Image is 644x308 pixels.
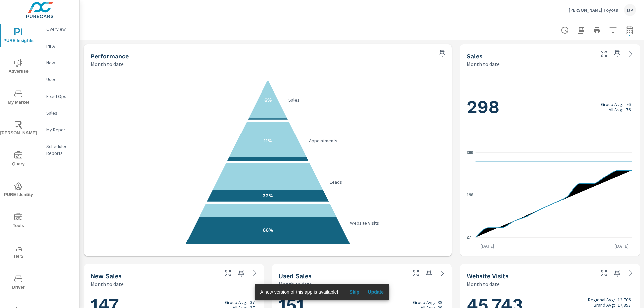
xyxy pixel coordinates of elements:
[467,150,473,155] text: 369
[236,268,247,279] span: Save this to your personalized report
[37,108,79,118] div: Sales
[46,59,74,66] p: New
[46,76,74,83] p: Used
[624,4,636,16] div: DP
[598,268,609,279] button: Make Fullscreen
[467,60,500,68] p: Month to date
[249,268,260,279] a: See more details in report
[37,41,79,51] div: PIPA
[260,289,338,295] span: A new version of this app is available!
[225,300,247,305] p: Group Avg:
[438,300,442,305] p: 39
[46,26,74,33] p: Overview
[467,272,509,280] h5: Website Visits
[37,24,79,34] div: Overview
[437,48,448,59] span: Save this to your personalized report
[46,126,74,133] p: My Report
[365,287,386,297] button: Update
[91,280,124,288] p: Month to date
[279,280,312,288] p: Month to date
[309,138,337,144] text: Appointments
[2,182,35,199] span: PURE Identity
[612,48,623,59] span: Save this to your personalized report
[588,297,615,302] p: Regional Avg:
[467,96,633,118] h1: 298
[91,272,122,280] h5: New Sales
[2,275,35,291] span: Driver
[410,268,421,279] button: Make Fullscreen
[329,179,342,185] text: Leads
[288,97,300,103] text: Sales
[612,268,623,279] span: Save this to your personalized report
[618,297,631,302] p: 12,706
[346,289,362,295] span: Skip
[37,74,79,84] div: Used
[46,93,74,100] p: Fixed Ops
[368,289,384,295] span: Update
[250,300,255,305] p: 37
[91,60,124,68] p: Month to date
[37,58,79,68] div: New
[263,227,273,233] text: 66%
[626,102,631,107] p: 76
[2,121,35,137] span: [PERSON_NAME]
[2,244,35,260] span: Tier2
[623,23,636,37] button: Select Date Range
[467,53,483,60] h5: Sales
[598,48,609,59] button: Make Fullscreen
[279,272,312,280] h5: Used Sales
[437,268,448,279] a: See more details in report
[601,102,623,107] p: Group Avg:
[625,48,636,59] a: See more details in report
[37,125,79,135] div: My Report
[610,243,633,249] p: [DATE]
[590,23,604,37] button: Print Report
[2,90,35,106] span: My Market
[264,97,272,103] text: 6%
[46,43,74,49] p: PIPA
[2,151,35,168] span: Query
[2,28,35,45] span: PURE Insights
[46,143,74,157] p: Scheduled Reports
[264,138,272,144] text: 11%
[618,302,631,308] p: 17,853
[574,23,588,37] button: "Export Report to PDF"
[606,23,620,37] button: Apply Filters
[476,243,499,249] p: [DATE]
[424,268,434,279] span: Save this to your personalized report
[626,107,631,112] p: 76
[609,107,623,112] p: All Avg:
[2,213,35,230] span: Tools
[37,141,79,158] div: Scheduled Reports
[2,59,35,75] span: Advertise
[569,7,619,13] p: [PERSON_NAME] Toyota
[46,110,74,116] p: Sales
[222,268,233,279] button: Make Fullscreen
[467,280,500,288] p: Month to date
[37,91,79,101] div: Fixed Ops
[263,193,273,199] text: 32%
[625,268,636,279] a: See more details in report
[413,300,435,305] p: Group Avg:
[467,235,471,240] text: 27
[350,220,379,226] text: Website Visits
[467,193,473,197] text: 198
[91,53,129,60] h5: Performance
[343,287,365,297] button: Skip
[594,302,615,308] p: Brand Avg:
